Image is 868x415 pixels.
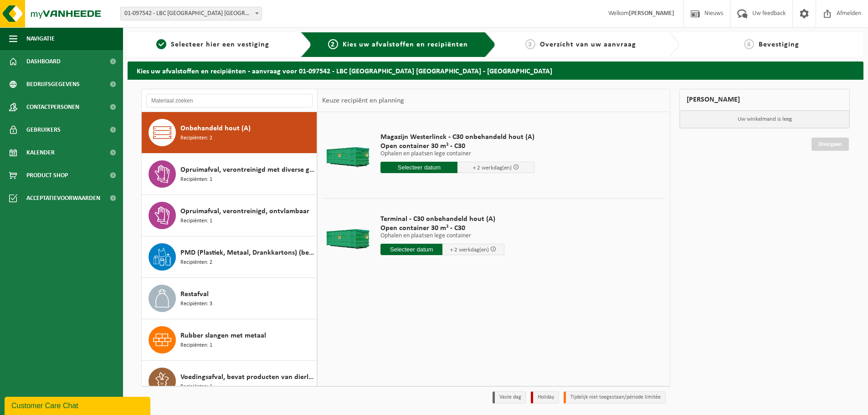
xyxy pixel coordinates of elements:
[180,247,314,258] span: PMD (Plastiek, Metaal, Drankkartons) (bedrijven)
[156,39,166,49] span: 1
[180,383,212,391] span: Recipiënten: 1
[343,41,468,48] span: Kies uw afvalstoffen en recipiënten
[128,61,863,79] h2: Kies uw afvalstoffen en recipiënten - aanvraag voor 01-097542 - LBC [GEOGRAPHIC_DATA] [GEOGRAPHIC...
[380,233,504,239] p: Ophalen en plaatsen lege container
[473,165,512,171] span: + 2 werkdag(en)
[180,175,212,184] span: Recipiënten: 1
[744,39,754,49] span: 4
[142,112,317,154] button: Onbehandeld hout (A) Recipiënten: 2
[380,244,442,255] input: Selecteer datum
[540,41,636,48] span: Overzicht van uw aanvraag
[26,187,100,210] span: Acceptatievoorwaarden
[525,39,535,49] span: 3
[142,319,317,361] button: Rubber slangen met metaal Recipiënten: 1
[180,217,212,225] span: Recipiënten: 1
[26,141,55,164] span: Kalender
[328,39,338,49] span: 2
[180,134,212,143] span: Recipiënten: 2
[493,391,526,404] li: Vaste dag
[180,206,309,217] span: Opruimafval, verontreinigd, ontvlambaar
[180,164,314,175] span: Opruimafval, verontreinigd met diverse gevaarlijke afvalstoffen
[142,278,317,319] button: Restafval Recipiënten: 3
[180,330,266,341] span: Rubber slangen met metaal
[26,27,55,50] span: Navigatie
[26,96,79,118] span: Contactpersonen
[171,41,269,48] span: Selecteer hier een vestiging
[679,89,850,111] div: [PERSON_NAME]
[180,341,212,350] span: Recipiënten: 1
[450,247,489,253] span: + 2 werkdag(en)
[180,123,251,134] span: Onbehandeld hout (A)
[380,224,504,233] span: Open container 30 m³ - C30
[380,133,534,142] span: Magazijn Westerlinck - C30 onbehandeld hout (A)
[680,111,849,128] p: Uw winkelmand is leeg
[26,118,61,141] span: Gebruikers
[120,7,262,20] span: 01-097542 - LBC ANTWERPEN NV - ANTWERPEN
[629,10,674,17] strong: [PERSON_NAME]
[5,395,152,415] iframe: chat widget
[380,215,504,224] span: Terminal - C30 onbehandeld hout (A)
[142,154,317,195] button: Opruimafval, verontreinigd met diverse gevaarlijke afvalstoffen Recipiënten: 1
[564,391,666,404] li: Tijdelijk niet toegestaan/période limitée
[121,7,262,20] span: 01-097542 - LBC ANTWERPEN NV - ANTWERPEN
[142,361,317,402] button: Voedingsafval, bevat producten van dierlijke oorsprong, onverpakt, categorie 3 Recipiënten: 1
[26,50,61,73] span: Dashboard
[180,300,212,308] span: Recipiënten: 3
[380,142,534,151] span: Open container 30 m³ - C30
[380,151,534,157] p: Ophalen en plaatsen lege container
[142,236,317,278] button: PMD (Plastiek, Metaal, Drankkartons) (bedrijven) Recipiënten: 2
[318,89,409,112] div: Keuze recipiënt en planning
[180,372,314,383] span: Voedingsafval, bevat producten van dierlijke oorsprong, onverpakt, categorie 3
[812,138,849,151] a: Doorgaan
[759,41,799,48] span: Bevestiging
[146,94,313,108] input: Materiaal zoeken
[531,391,559,404] li: Holiday
[142,195,317,236] button: Opruimafval, verontreinigd, ontvlambaar Recipiënten: 1
[26,73,80,96] span: Bedrijfsgegevens
[180,289,209,300] span: Restafval
[132,39,293,50] a: 1Selecteer hier een vestiging
[26,164,68,187] span: Product Shop
[180,258,212,267] span: Recipiënten: 2
[380,162,457,173] input: Selecteer datum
